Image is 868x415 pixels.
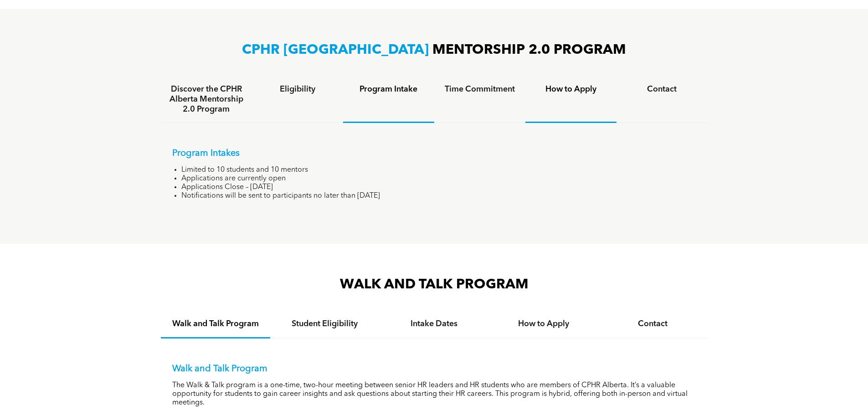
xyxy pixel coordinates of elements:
h4: Walk and Talk Program [169,319,262,329]
h4: Eligibility [260,84,335,94]
h4: Intake Dates [388,319,481,329]
span: CPHR [GEOGRAPHIC_DATA] [242,43,429,57]
p: Program Intakes [172,148,696,159]
h4: Student Eligibility [278,319,371,329]
li: Notifications will be sent to participants no later than [DATE] [181,192,696,200]
p: The Walk & Talk program is a one-time, two-hour meeting between senior HR leaders and HR students... [172,381,696,407]
h4: Program Intake [351,84,426,94]
h4: How to Apply [534,84,608,94]
p: Walk and Talk Program [172,364,696,374]
span: WALK AND TALK PROGRAM [340,278,529,292]
li: Limited to 10 students and 10 mentors [181,166,696,174]
li: Applications are currently open [181,174,696,183]
h4: Contact [606,319,699,329]
h4: How to Apply [497,319,590,329]
h4: Discover the CPHR Alberta Mentorship 2.0 Program [169,84,244,114]
h4: Time Commitment [442,84,517,94]
h4: Contact [625,84,699,94]
span: MENTORSHIP 2.0 PROGRAM [432,43,626,57]
li: Applications Close – [DATE] [181,183,696,192]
